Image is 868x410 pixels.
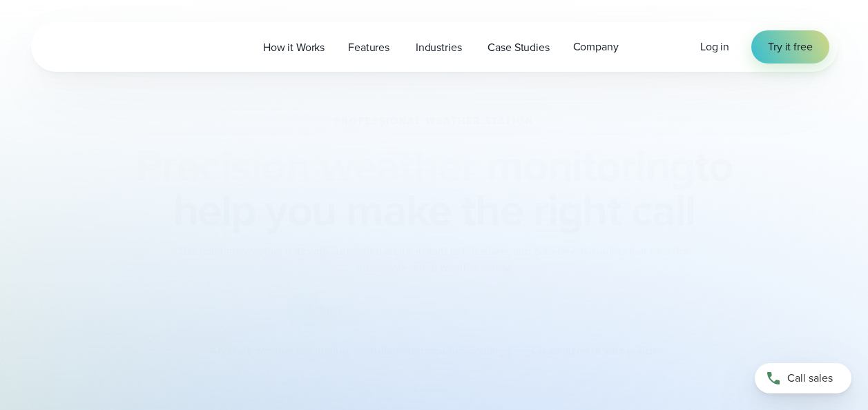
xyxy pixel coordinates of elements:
[251,33,336,61] a: How it Works
[751,30,829,64] a: Try it free
[787,370,833,387] span: Call sales
[348,39,389,56] span: Features
[573,39,619,55] span: Company
[755,363,851,393] a: Call sales
[488,39,549,56] span: Case Studies
[263,39,325,56] span: How it Works
[416,39,462,56] span: Industries
[700,39,729,55] a: Log in
[768,39,812,55] span: Try it free
[476,33,561,61] a: Case Studies
[700,39,729,55] span: Log in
